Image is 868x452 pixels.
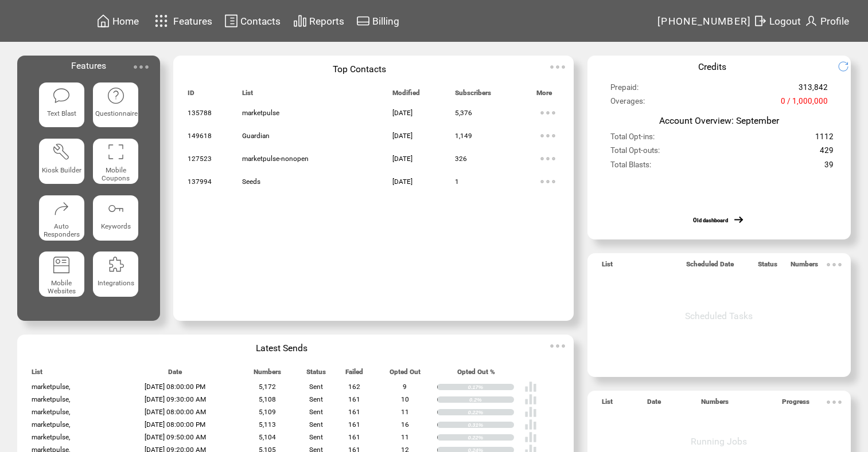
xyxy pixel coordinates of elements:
[173,15,212,27] span: Features
[188,89,194,102] span: ID
[524,418,537,431] img: poll%20-%20white.svg
[188,155,212,163] span: 127523
[691,436,747,447] span: Running Jobs
[392,178,412,186] span: [DATE]
[610,97,645,111] span: Overages:
[32,383,70,391] span: marketpulse,
[242,178,260,186] span: Seeds
[145,408,206,416] span: [DATE] 08:00:00 AM
[524,406,537,418] img: poll%20-%20white.svg
[390,368,421,381] span: Opted Out
[130,56,153,78] img: ellypsis.svg
[455,132,472,140] span: 1,149
[32,408,70,416] span: marketpulse,
[659,115,779,126] span: Account Overview: September
[309,395,323,403] span: Sent
[372,15,399,27] span: Billing
[188,109,212,117] span: 135788
[791,260,818,273] span: Numbers
[401,408,409,416] span: 11
[93,251,138,299] a: Integrations
[536,89,552,102] span: More
[256,343,308,353] span: Latest Sends
[259,395,276,403] span: 5,108
[752,12,803,30] a: Logout
[610,132,655,146] span: Total Opt-ins:
[769,15,801,27] span: Logout
[145,433,206,441] span: [DATE] 09:50:00 AM
[348,420,360,429] span: 161
[820,146,834,160] span: 429
[240,15,281,27] span: Contacts
[753,14,767,28] img: exit.svg
[803,12,851,30] a: Profile
[145,383,205,391] span: [DATE] 08:00:00 PM
[455,109,472,117] span: 5,376
[838,61,858,72] img: refresh.png
[781,97,828,111] span: 0 / 1,000,000
[536,101,559,124] img: ellypsis.svg
[98,279,134,287] span: Integrations
[107,143,125,161] img: coupons.svg
[259,433,276,441] span: 5,104
[32,368,42,381] span: List
[145,420,205,429] span: [DATE] 08:00:00 PM
[242,155,309,163] span: marketpulse-nonopen
[242,89,253,102] span: List
[32,395,70,403] span: marketpulse,
[309,433,323,441] span: Sent
[32,433,70,441] span: marketpulse,
[524,431,537,443] img: poll%20-%20white.svg
[145,395,206,403] span: [DATE] 09:30:00 AM
[93,139,138,186] a: Mobile Coupons
[524,380,537,393] img: poll%20-%20white.svg
[804,14,818,28] img: profile.svg
[455,178,459,186] span: 1
[647,398,661,411] span: Date
[392,109,412,117] span: [DATE]
[457,368,495,381] span: Opted Out %
[468,422,513,429] div: 0.31%
[546,335,569,357] img: ellypsis.svg
[101,222,131,230] span: Keywords
[306,368,326,381] span: Status
[242,132,270,140] span: Guardian
[348,383,360,391] span: 162
[455,89,491,102] span: Subscribers
[309,383,323,391] span: Sent
[291,12,346,30] a: Reports
[536,124,559,147] img: ellypsis.svg
[524,393,537,406] img: poll%20-%20white.svg
[224,14,238,28] img: contacts.svg
[223,12,282,30] a: Contacts
[468,409,513,416] div: 0.22%
[188,132,212,140] span: 149618
[102,166,130,182] span: Mobile Coupons
[168,368,182,381] span: Date
[71,60,106,71] span: Features
[468,434,513,441] div: 0.22%
[52,199,71,218] img: auto-responders.svg
[799,83,828,97] span: 313,842
[392,89,420,102] span: Modified
[758,260,777,273] span: Status
[242,109,279,117] span: marketpulse
[93,82,138,130] a: Questionnaire
[95,109,138,117] span: Questionnaire
[355,12,401,30] a: Billing
[47,109,76,117] span: Text Blast
[610,160,651,174] span: Total Blasts:
[293,14,307,28] img: chart.svg
[701,398,729,411] span: Numbers
[348,408,360,416] span: 161
[602,260,613,273] span: List
[44,222,80,238] span: Auto Responders
[820,15,849,27] span: Profile
[536,170,559,193] img: ellypsis.svg
[254,368,281,381] span: Numbers
[259,420,276,429] span: 5,113
[392,132,412,140] span: [DATE]
[48,279,76,295] span: Mobile Websites
[107,199,125,218] img: keywords.svg
[107,87,125,105] img: questionnaire.svg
